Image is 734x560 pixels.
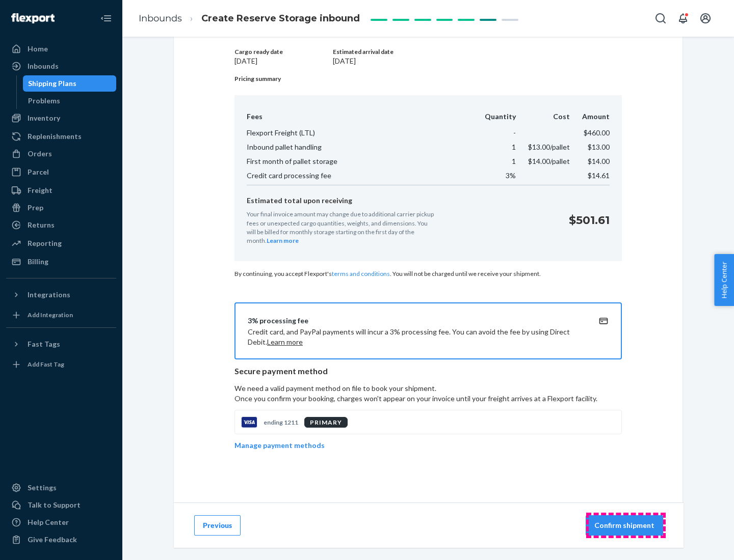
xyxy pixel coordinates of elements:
button: Give Feedback [6,531,116,548]
div: Add Fast Tag [28,360,64,369]
p: ending 1211 [264,418,298,427]
div: Freight [28,185,53,195]
a: Add Fast Tag [6,356,116,373]
button: Learn more [267,337,303,347]
button: Fast Tags [6,336,116,352]
div: Home [28,44,48,54]
a: Parcel [6,164,116,180]
div: Prep [28,203,43,213]
a: Inbounds [6,58,116,74]
a: terms and conditions [332,270,390,277]
span: $14.61 [588,171,610,180]
a: Home [6,41,116,57]
div: Inventory [28,113,60,123]
a: Inbounds [139,13,182,24]
div: Billing [28,257,48,267]
td: Credit card processing fee [247,169,473,185]
th: Amount [570,111,610,126]
a: Shipping Plans [23,75,117,92]
span: $460.00 [584,128,610,137]
p: Cargo ready date [234,47,331,56]
div: Parcel [28,167,49,177]
span: $13.00 /pallet [528,143,570,151]
div: Fast Tags [28,339,60,349]
div: Problems [28,96,60,106]
p: Secure payment method [234,366,622,377]
span: $14.00 /pallet [528,157,570,165]
td: First month of pallet storage [247,154,473,169]
div: Settings [28,483,57,493]
a: Replenishments [6,128,116,145]
td: Flexport Freight (LTL) [247,126,473,140]
span: Create Reserve Storage inbound [201,13,360,24]
button: Open account menu [695,8,716,29]
a: Add Integration [6,307,116,323]
div: Orders [28,149,52,159]
button: Close Navigation [96,8,116,29]
p: Confirm shipment [594,520,654,530]
div: Give Feedback [28,535,77,545]
p: Your final invoice amount may change due to additional carrier pickup fees or unexpected cargo qu... [247,210,435,245]
p: Estimated total upon receiving [247,195,561,206]
button: Open notifications [673,8,693,29]
button: Help Center [714,254,734,306]
div: Reporting [28,238,62,248]
td: Inbound pallet handling [247,140,473,154]
th: Cost [516,111,570,126]
a: Talk to Support [6,497,116,513]
div: 3% processing fee [248,316,584,326]
span: $13.00 [588,143,610,151]
p: $501.61 [569,212,610,228]
a: Help Center [6,514,116,530]
td: 1 [473,154,516,169]
button: Confirm shipment [586,515,663,536]
p: [DATE] [333,56,622,66]
img: Flexport logo [11,13,55,23]
div: Inbounds [28,61,59,71]
th: Quantity [473,111,516,126]
p: Credit card, and PayPal payments will incur a 3% processing fee. You can avoid the fee by using D... [248,327,584,347]
td: 1 [473,140,516,154]
a: Inventory [6,110,116,126]
p: By continuing, you accept Flexport's . You will not be charged until we receive your shipment. [234,269,622,278]
a: Returns [6,217,116,233]
a: Reporting [6,235,116,251]
div: Talk to Support [28,500,81,510]
a: Problems [23,93,117,109]
p: Once you confirm your booking, charges won't appear on your invoice until your freight arrives at... [234,394,622,404]
td: - [473,126,516,140]
ol: breadcrumbs [130,4,368,34]
div: Replenishments [28,131,82,142]
button: Previous [194,515,241,536]
p: Pricing summary [234,74,622,83]
td: 3% [473,169,516,185]
div: PRIMARY [304,417,348,428]
div: Integrations [28,290,70,300]
th: Fees [247,111,473,126]
p: We need a valid payment method on file to book your shipment. [234,383,622,404]
a: Settings [6,480,116,496]
p: Manage payment methods [234,440,325,451]
a: Freight [6,182,116,199]
span: $14.00 [588,157,610,165]
a: Billing [6,254,116,270]
div: Shipping Plans [28,78,76,89]
p: Estimated arrival date [333,47,622,56]
a: Orders [6,146,116,162]
button: Integrations [6,287,116,303]
button: Learn more [267,236,299,245]
button: Open Search Box [650,8,671,29]
div: Help Center [28,517,69,527]
a: Prep [6,200,116,216]
p: [DATE] [234,56,331,66]
div: Add Integration [28,311,73,319]
div: Returns [28,220,55,230]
